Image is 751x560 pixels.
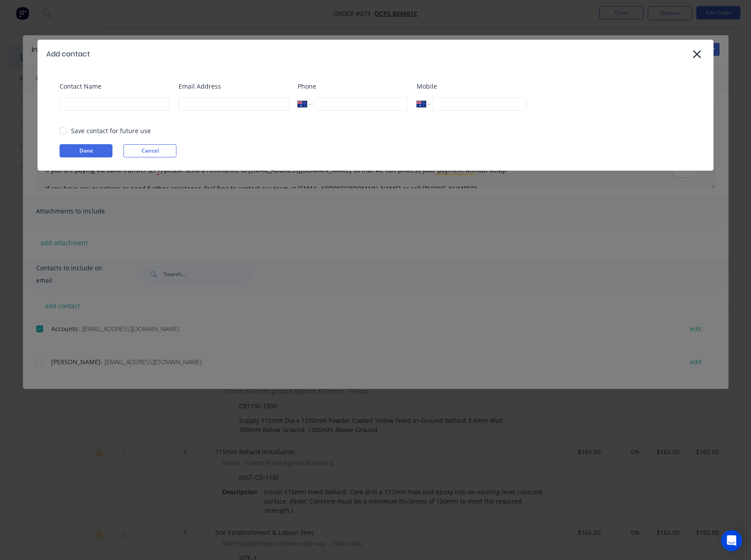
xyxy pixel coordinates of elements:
[417,82,527,91] label: Mobile
[71,126,151,135] div: Save contact for future use
[298,82,408,91] label: Phone
[179,82,289,91] label: Email Address
[123,144,176,157] button: Cancel
[60,82,170,91] label: Contact Name
[46,49,90,60] div: Add contact
[60,144,112,157] button: Done
[721,530,742,551] div: Open Intercom Messenger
